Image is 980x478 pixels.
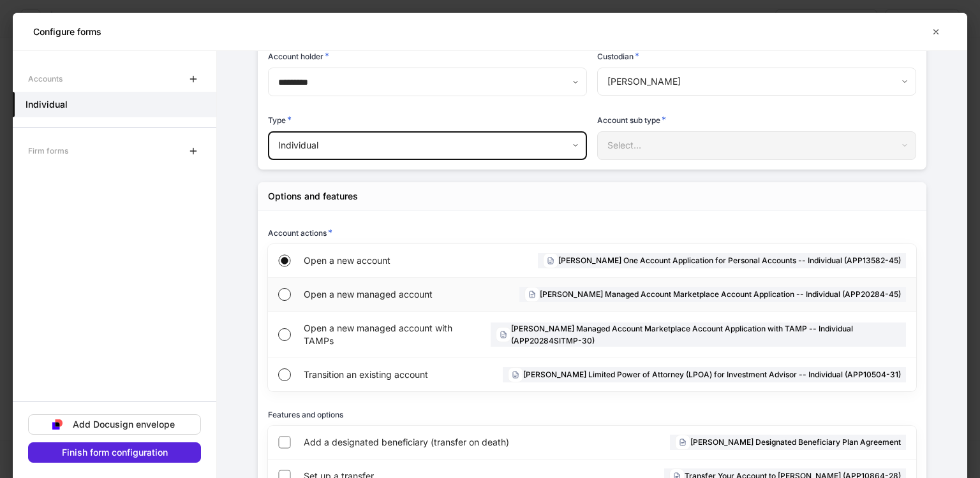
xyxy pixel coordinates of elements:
div: Accounts [28,68,63,90]
h6: Account sub type [597,113,666,126]
h6: Account holder [268,50,329,62]
span: Add a designated beneficiary (transfer on death) [304,436,579,449]
span: Open a new managed account with TAMPs [304,322,470,347]
a: Individual [13,92,216,117]
div: Finish form configuration [62,448,168,457]
h6: Type [268,113,292,126]
div: Options and features [268,190,358,203]
h6: Custodian [597,50,639,62]
div: Individual [268,131,586,159]
h5: Individual [26,98,68,111]
div: [PERSON_NAME] [597,68,916,96]
div: [PERSON_NAME] Limited Power of Attorney (LPOA) for Investment Advisor -- Individual (APP10504-31) [503,367,906,382]
div: Add Docusign envelope [73,420,175,429]
span: Transition an existing account [304,368,456,381]
h6: Account actions [268,226,332,239]
div: [PERSON_NAME] Managed Account Marketplace Account Application -- Individual (APP20284-45) [519,287,906,302]
div: Firm forms [28,140,68,162]
div: [PERSON_NAME] One Account Application for Personal Accounts -- Individual (APP13582-45) [538,253,906,268]
div: [PERSON_NAME] Managed Account Marketplace Account Application with TAMP -- Individual (APP20284SI... [491,322,906,347]
div: Select... [597,131,916,159]
h6: [PERSON_NAME] Designated Beneficiary Plan Agreement [690,436,901,448]
span: Open a new account [304,254,454,267]
h6: Features and options [268,409,343,421]
span: Open a new managed account [304,288,466,301]
h5: Configure forms [33,25,101,38]
button: Finish form configuration [28,442,201,463]
button: Add Docusign envelope [28,414,201,435]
